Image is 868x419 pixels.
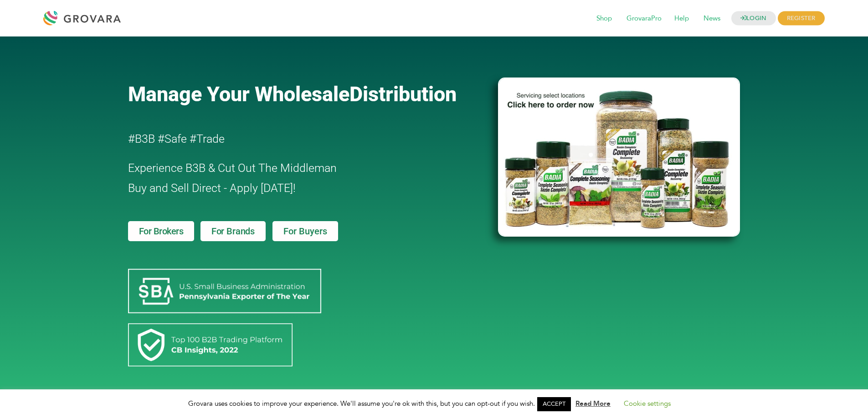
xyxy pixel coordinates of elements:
[272,221,338,241] a: For Buyers
[128,221,195,241] a: For Brokers
[620,14,668,24] a: GrovaraPro
[590,14,618,24] a: Shop
[128,82,483,106] a: Manage Your WholesaleDistribution
[128,129,446,149] h2: #B3B #Safe #Trade
[731,11,776,26] a: LOGIN
[128,181,296,195] span: Buy and Sell Direct - Apply [DATE]!
[778,11,825,26] span: REGISTER
[537,397,571,411] a: ACCEPT
[349,82,457,106] span: Distribution
[668,14,695,24] a: Help
[697,14,727,24] a: News
[620,10,668,27] span: GrovaraPro
[200,221,266,241] a: For Brands
[139,227,184,236] span: For Brokers
[128,161,337,175] span: Experience B3B & Cut Out The Middleman
[624,399,671,408] a: Cookie settings
[697,10,727,27] span: News
[128,82,349,106] span: Manage Your Wholesale
[590,10,618,27] span: Shop
[283,227,327,236] span: For Buyers
[668,10,695,27] span: Help
[211,227,255,236] span: For Brands
[188,399,680,408] span: Grovara uses cookies to improve your experience. We'll assume you're ok with this, but you can op...
[575,399,611,408] a: Read More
